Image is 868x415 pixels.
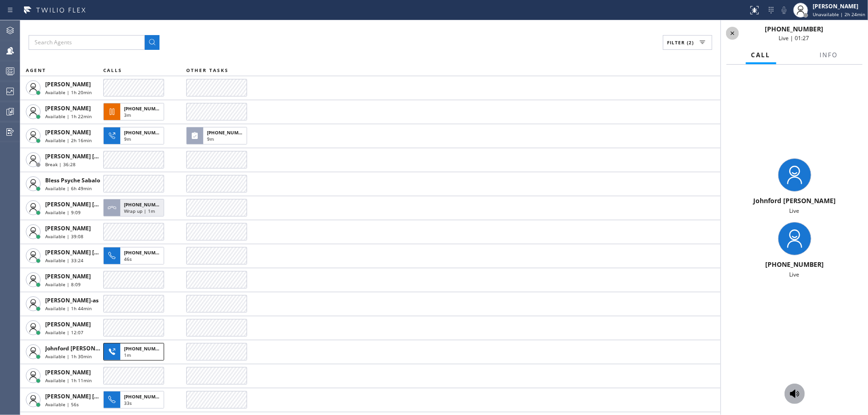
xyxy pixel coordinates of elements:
[725,196,864,205] div: Johnford [PERSON_NAME]
[26,67,46,73] span: AGENT
[45,209,81,216] span: Available | 9:09
[45,377,92,384] span: Available | 1h 11min
[45,89,92,96] span: Available | 1h 20min
[663,35,712,50] button: Filter (2)
[103,340,167,363] button: [PHONE_NUMBER]1m
[207,136,214,142] span: 9m
[186,67,229,73] span: OTHER TASKS
[45,257,83,264] span: Available | 33:24
[45,392,154,400] span: [PERSON_NAME] [PERSON_NAME] Dahil
[45,113,92,120] span: Available | 1h 22min
[815,46,844,64] button: Info
[45,185,92,192] span: Available | 6h 49min
[667,39,694,46] span: Filter (2)
[45,152,138,160] span: [PERSON_NAME] [PERSON_NAME]
[124,112,131,118] span: 3m
[45,248,138,256] span: [PERSON_NAME] [PERSON_NAME]
[813,2,865,10] div: [PERSON_NAME]
[124,393,166,400] span: [PHONE_NUMBER]
[45,104,91,112] span: [PERSON_NAME]
[103,196,167,219] button: [PHONE_NUMBER]Wrap up | 1m
[45,176,100,184] span: Bless Psyche Sabalo
[103,388,167,411] button: [PHONE_NUMBER]33s
[45,137,92,144] span: Available | 2h 16min
[778,4,791,17] button: Mute
[45,320,91,328] span: [PERSON_NAME]
[45,272,91,280] span: [PERSON_NAME]
[785,384,805,404] button: Monitor Call
[124,208,155,214] span: Wrap up | 1m
[186,124,250,147] button: [PHONE_NUMBER]9m
[103,244,167,267] button: [PHONE_NUMBER]46s
[779,34,809,42] span: Live | 01:27
[820,51,838,59] span: Info
[45,296,99,304] span: [PERSON_NAME]-as
[45,224,91,232] span: [PERSON_NAME]
[45,233,83,240] span: Available | 39:08
[45,344,116,352] span: Johnford [PERSON_NAME]
[813,11,865,18] span: Unavailable | 2h 24min
[45,353,92,360] span: Available | 1h 30min
[45,401,79,408] span: Available | 56s
[765,24,823,33] span: [PHONE_NUMBER]
[746,46,776,64] button: Call
[124,201,166,208] span: [PHONE_NUMBER]
[45,368,91,376] span: [PERSON_NAME]
[124,352,131,358] span: 1m
[103,67,122,73] span: CALLS
[45,281,81,288] span: Available | 8:09
[790,271,800,278] span: Live
[765,260,824,269] span: [PHONE_NUMBER]
[45,305,92,312] span: Available | 1h 44min
[124,256,132,262] span: 46s
[124,129,166,136] span: [PHONE_NUMBER]
[124,345,166,352] span: [PHONE_NUMBER]
[751,51,771,59] span: Call
[45,200,138,208] span: [PERSON_NAME] [PERSON_NAME]
[45,329,83,336] span: Available | 12:07
[103,100,167,123] button: [PHONE_NUMBER]3m
[207,129,249,136] span: [PHONE_NUMBER]
[29,35,145,50] input: Search Agents
[790,207,800,215] span: Live
[124,136,131,142] span: 9m
[124,105,166,112] span: [PHONE_NUMBER]
[124,400,132,406] span: 33s
[45,80,91,88] span: [PERSON_NAME]
[103,124,167,147] button: [PHONE_NUMBER]9m
[45,128,91,136] span: [PERSON_NAME]
[45,161,76,168] span: Break | 36:28
[124,249,166,256] span: [PHONE_NUMBER]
